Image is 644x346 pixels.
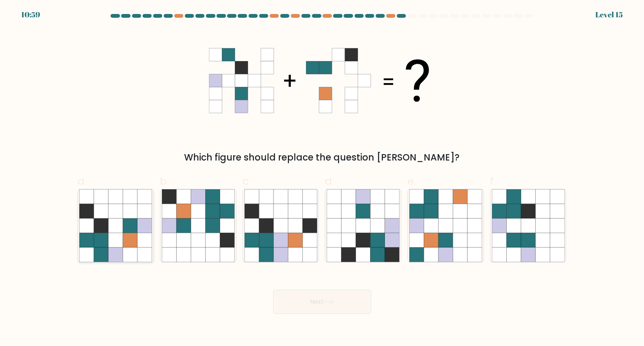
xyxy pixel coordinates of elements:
span: c. [243,174,251,188]
div: Level 15 [595,9,623,20]
div: Which figure should replace the question [PERSON_NAME]? [82,151,562,164]
div: 10:59 [21,9,40,20]
button: Next [273,290,371,314]
span: b. [160,174,169,188]
span: a. [78,174,87,188]
span: e. [407,174,416,188]
span: f. [490,174,495,188]
span: d. [325,174,334,188]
